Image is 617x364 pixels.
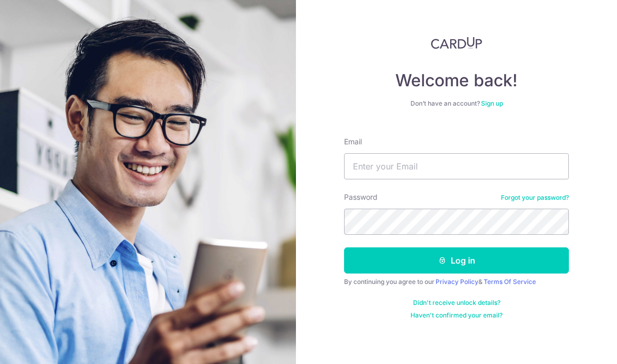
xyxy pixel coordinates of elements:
div: Don’t have an account? [344,99,569,108]
h4: Welcome back! [344,70,569,91]
a: Forgot your password? [501,194,569,202]
img: CardUp Logo [431,37,482,49]
input: Enter your Email [344,153,569,179]
a: Haven't confirmed your email? [410,311,502,320]
a: Terms Of Service [484,278,536,286]
label: Email [344,136,362,147]
a: Privacy Policy [436,278,478,286]
label: Password [344,192,378,202]
button: Log in [344,247,569,274]
div: By continuing you agree to our & [344,278,569,286]
a: Sign up [481,99,503,107]
a: Didn't receive unlock details? [413,299,500,307]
